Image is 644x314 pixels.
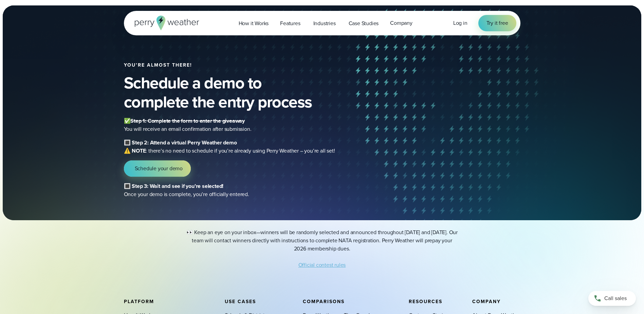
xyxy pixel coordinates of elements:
[604,294,627,302] span: Call sales
[124,73,419,111] h2: Schedule a demo to complete the entry process
[298,261,346,269] a: Official contest rules
[280,19,300,28] span: Features
[124,298,154,305] span: Platform
[124,117,395,133] p: You will receive an email confirmation after submission.
[124,182,395,198] p: Once your demo is complete, you’re officially entered.
[239,19,269,28] span: How it Works
[124,160,191,177] a: Schedule your demo
[130,117,245,125] s: Step 1: Complete the form to enter the giveaway
[233,16,275,30] a: How it Works
[135,164,183,173] span: Schedule your demo
[390,19,412,27] span: Company
[478,15,516,31] a: Try it free
[124,139,395,155] p: : there’s no need to schedule if you’re already using Perry Weather – you’re all set!
[343,16,385,30] a: Case Studies
[124,182,224,190] b: 🔳 Step 3: Wait and see if you’re selected!
[124,139,237,146] b: 🔳 Step 2: Attend a virtual Perry Weather demo
[124,63,419,68] h2: You’re almost there!
[453,19,467,27] a: Log in
[349,19,379,28] span: Case Studies
[124,147,146,155] strong: ⚠️ NOTE
[486,19,508,27] span: Try it free
[303,298,345,305] span: Comparisons
[186,228,458,253] p: 👀 Keep an eye on your inbox—winners will be randomly selected and announced throughout [DATE] and...
[124,117,131,125] b: ✅
[588,291,636,306] a: Call sales
[409,298,442,305] span: Resources
[225,298,256,305] span: Use Cases
[313,19,336,28] span: Industries
[472,298,501,305] span: Company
